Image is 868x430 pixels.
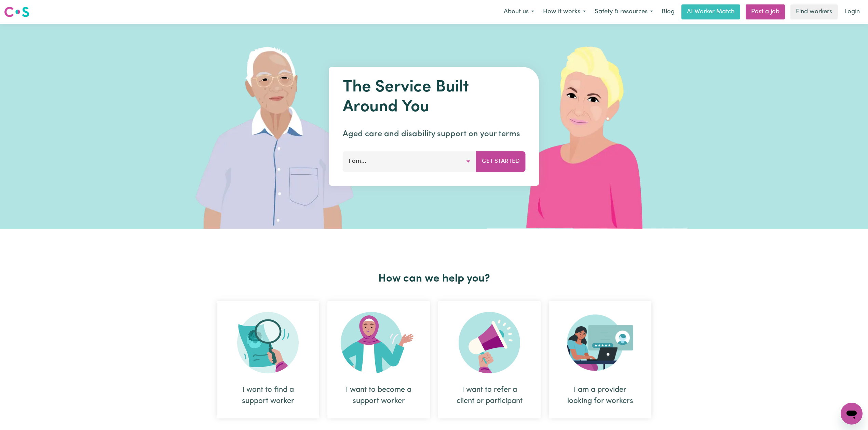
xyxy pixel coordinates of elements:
h1: The Service Built Around You [343,78,526,117]
button: I am... [343,151,476,172]
div: I want to become a support worker [344,384,413,407]
button: Get Started [476,151,526,172]
div: I want to become a support worker [327,301,430,418]
div: I want to find a support worker [233,384,303,407]
a: Blog [657,4,679,19]
a: Post a job [746,4,785,19]
a: AI Worker Match [681,4,740,19]
button: About us [499,5,539,19]
h2: How can we help you? [213,272,655,285]
img: Careseekers logo [4,6,29,18]
a: Find workers [790,4,838,19]
iframe: Button to launch messaging window [841,403,863,425]
div: I want to refer a client or participant [438,301,541,418]
img: Search [237,312,299,373]
div: I want to refer a client or participant [455,384,524,407]
a: Careseekers logo [4,4,29,20]
div: I am a provider looking for workers [549,301,651,418]
img: Refer [459,312,520,373]
button: How it works [539,5,590,19]
div: I want to find a support worker [217,301,319,418]
div: I am a provider looking for workers [565,384,635,407]
p: Aged care and disability support on your terms [343,128,526,140]
button: Safety & resources [590,5,657,19]
a: Login [840,4,864,19]
img: Provider [567,312,633,373]
img: Become Worker [341,312,417,373]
